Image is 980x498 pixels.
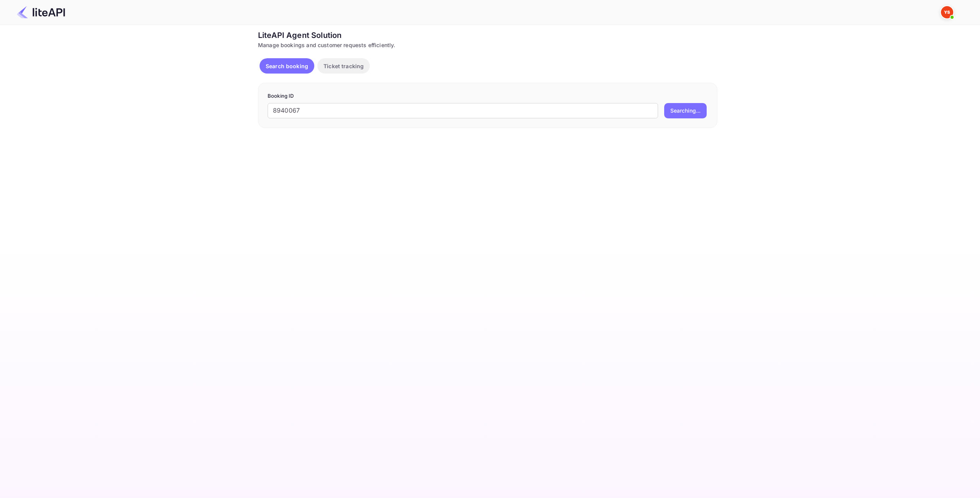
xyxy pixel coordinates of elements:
div: LiteAPI Agent Solution [258,29,717,41]
p: Ticket tracking [323,62,364,70]
p: Search booking [266,62,308,70]
img: LiteAPI Logo [17,6,65,18]
img: Yandex Support [941,6,953,18]
input: Enter Booking ID (e.g., 63782194) [268,103,658,118]
button: Searching... [664,103,707,118]
div: Manage bookings and customer requests efficiently. [258,41,717,49]
p: Booking ID [268,92,708,100]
